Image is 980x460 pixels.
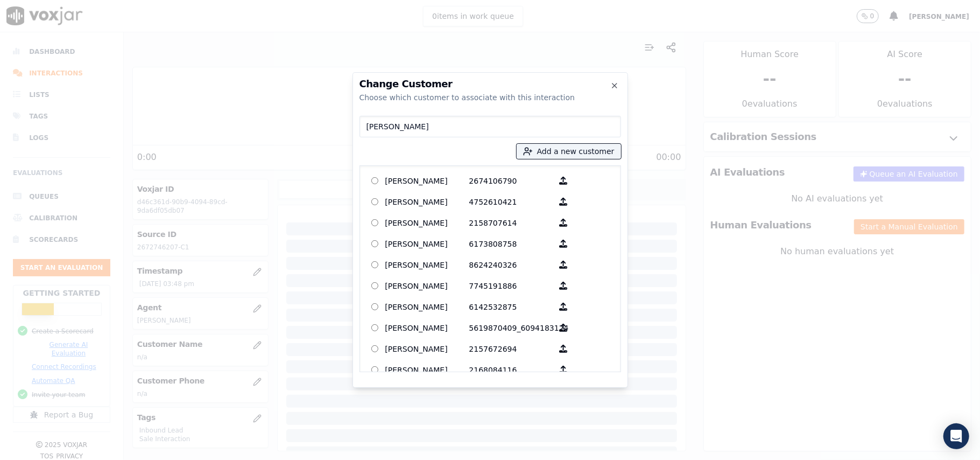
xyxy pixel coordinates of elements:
p: [PERSON_NAME] [385,172,469,189]
button: Add a new customer [517,144,621,159]
p: 2157672694 [469,340,553,357]
input: [PERSON_NAME] 2158707614 [371,219,378,226]
p: 5619870409_6094183124 [469,319,553,336]
input: [PERSON_NAME] 6142532875 [371,303,378,310]
button: [PERSON_NAME] 5619870409_6094183124 [553,319,574,336]
input: [PERSON_NAME] 6173808758 [371,240,378,247]
div: Choose which customer to associate with this interaction [359,92,621,103]
p: 7745191886 [469,277,553,294]
input: [PERSON_NAME] 8624240326 [371,261,378,268]
p: 6173808758 [469,235,553,252]
button: [PERSON_NAME] 8624240326 [553,256,574,273]
button: [PERSON_NAME] 2674106790 [553,172,574,189]
p: [PERSON_NAME] [385,319,469,336]
p: [PERSON_NAME] [385,235,469,252]
button: [PERSON_NAME] 2157672694 [553,340,574,357]
h2: Change Customer [359,79,621,89]
p: [PERSON_NAME] [385,256,469,273]
p: [PERSON_NAME] [385,298,469,315]
p: [PERSON_NAME] [385,214,469,231]
div: Open Intercom Messenger [943,423,969,449]
p: 2674106790 [469,172,553,189]
input: [PERSON_NAME] 2157672694 [371,345,378,352]
p: [PERSON_NAME] [385,277,469,294]
input: [PERSON_NAME] 2674106790 [371,177,378,184]
input: [PERSON_NAME] 4752610421 [371,198,378,205]
button: [PERSON_NAME] 6173808758 [553,235,574,252]
button: [PERSON_NAME] 7745191886 [553,277,574,294]
p: [PERSON_NAME] [385,193,469,210]
p: 8624240326 [469,256,553,273]
button: [PERSON_NAME] 6142532875 [553,298,574,315]
p: 2168084116 [469,361,553,378]
input: [PERSON_NAME] 2168084116 [371,366,378,373]
button: [PERSON_NAME] 2158707614 [553,214,574,231]
input: [PERSON_NAME] 5619870409_6094183124 [371,324,378,331]
input: Search Customers [359,116,621,137]
p: [PERSON_NAME] [385,340,469,357]
input: [PERSON_NAME] 7745191886 [371,282,378,289]
p: 4752610421 [469,193,553,210]
p: 2158707614 [469,214,553,231]
p: [PERSON_NAME] [385,361,469,378]
p: 6142532875 [469,298,553,315]
button: [PERSON_NAME] 4752610421 [553,193,574,210]
button: [PERSON_NAME] 2168084116 [553,361,574,378]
